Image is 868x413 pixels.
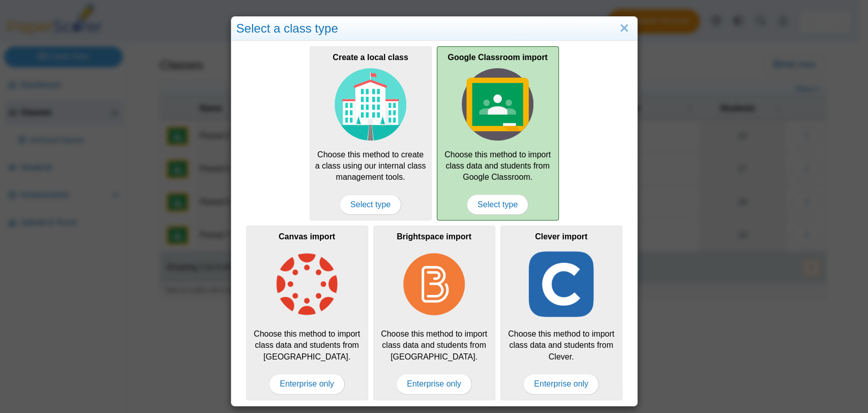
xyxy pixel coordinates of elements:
[523,374,599,394] span: Enterprise only
[279,232,335,241] b: Canvas import
[535,232,587,241] b: Clever import
[437,46,559,221] a: Google Classroom import Choose this method to import class data and students from Google Classroo...
[447,53,547,62] b: Google Classroom import
[437,46,559,221] div: Choose this method to import class data and students from Google Classroom.
[271,248,343,320] img: class-type-canvas.png
[246,226,368,400] div: Choose this method to import class data and students from [GEOGRAPHIC_DATA].
[525,248,597,320] img: class-type-clever.png
[500,226,622,400] div: Choose this method to import class data and students from Clever.
[373,226,495,400] div: Choose this method to import class data and students from [GEOGRAPHIC_DATA].
[616,20,632,37] a: Close
[462,68,534,141] img: class-type-google-classroom.svg
[333,53,408,62] b: Create a local class
[396,374,472,394] span: Enterprise only
[310,46,432,221] div: Choose this method to create a class using our internal class management tools.
[467,195,528,215] span: Select type
[231,17,637,41] div: Select a class type
[269,374,345,394] span: Enterprise only
[335,68,407,141] img: class-type-local.svg
[397,232,471,241] b: Brightspace import
[340,195,401,215] span: Select type
[310,46,432,221] a: Create a local class Choose this method to create a class using our internal class management too...
[398,248,470,320] img: class-type-brightspace.png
